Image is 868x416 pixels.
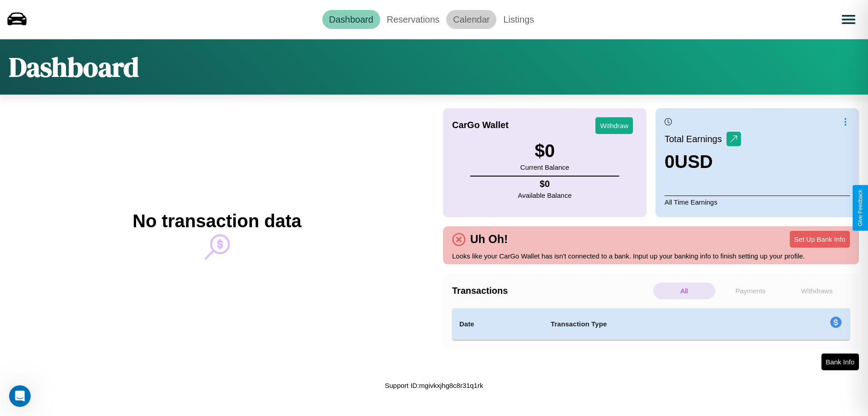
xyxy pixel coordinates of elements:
a: Reservations [380,10,447,29]
h4: Date [459,319,536,330]
button: Set Up Bank Info [790,231,850,248]
h1: Dashboard [9,48,139,86]
p: Withdraws [786,282,848,299]
iframe: Intercom live chat [9,385,31,407]
p: Available Balance [518,189,572,201]
p: Support ID: mgivkxjhg8c8r31q1rk [385,379,483,392]
h4: Transactions [452,286,651,296]
a: Listings [496,10,541,29]
button: Withdraw [595,117,633,134]
p: Total Earnings [665,131,726,147]
table: simple table [452,308,850,340]
h4: Uh Oh! [466,233,512,246]
p: Current Balance [520,161,569,173]
button: Bank Info [821,354,859,370]
p: Looks like your CarGo Wallet has isn't connected to a bank. Input up your banking info to finish ... [452,250,850,262]
a: Calendar [446,10,496,29]
a: Dashboard [322,10,380,29]
h4: CarGo Wallet [452,120,509,130]
div: Give Feedback [857,190,863,226]
p: All [653,282,715,299]
h4: Transaction Type [551,319,756,330]
p: Payments [720,282,782,299]
button: Open menu [836,7,861,32]
h2: No transaction data [132,211,301,231]
p: All Time Earnings [665,196,850,208]
h3: 0 USD [665,152,741,172]
h3: $ 0 [520,141,569,161]
h4: $ 0 [518,179,572,189]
